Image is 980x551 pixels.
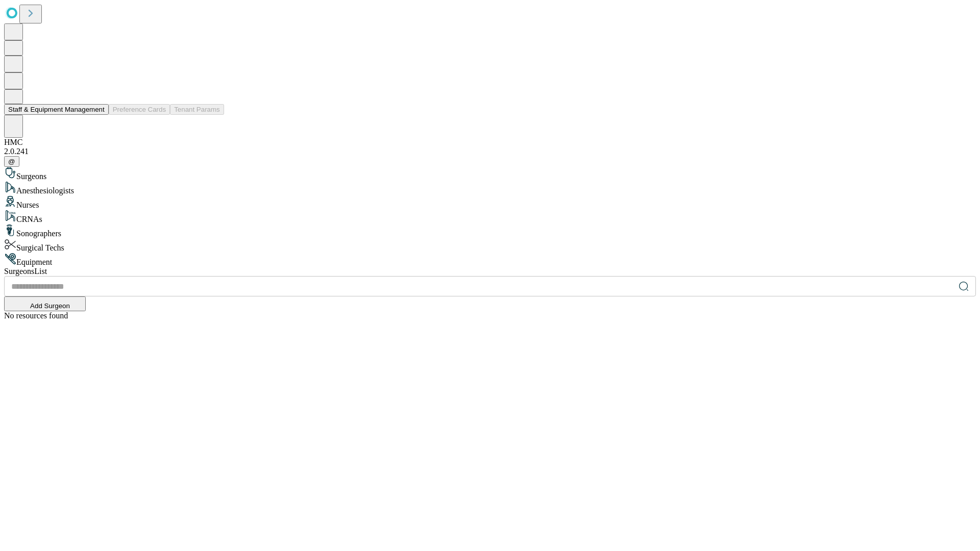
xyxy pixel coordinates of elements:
[4,195,976,210] div: Nurses
[4,253,976,267] div: Equipment
[8,158,15,165] span: @
[4,267,976,276] div: Surgeons List
[4,238,976,253] div: Surgical Techs
[4,167,976,181] div: Surgeons
[4,311,976,320] div: No resources found
[4,138,976,147] div: HMC
[4,296,86,311] button: Add Surgeon
[30,302,70,310] span: Add Surgeon
[4,210,976,224] div: CRNAs
[4,147,976,156] div: 2.0.241
[4,156,19,167] button: @
[109,104,170,115] button: Preference Cards
[4,104,109,115] button: Staff & Equipment Management
[4,181,976,195] div: Anesthesiologists
[170,104,224,115] button: Tenant Params
[4,224,976,238] div: Sonographers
